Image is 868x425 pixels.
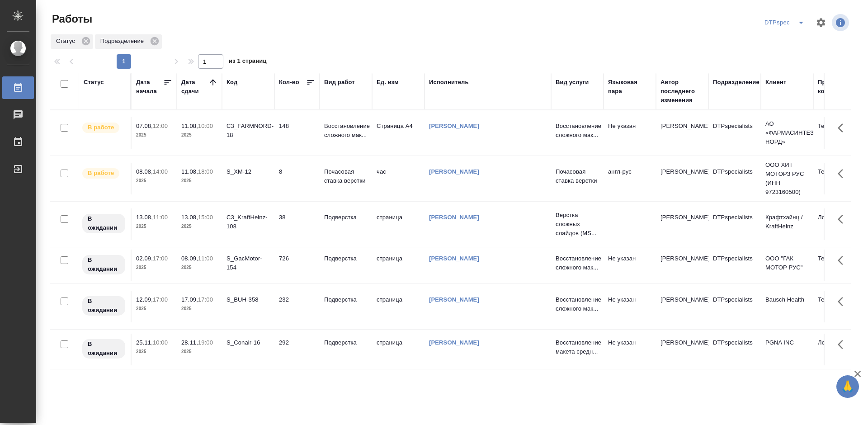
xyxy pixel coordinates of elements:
div: Исполнитель назначен, приступать к работе пока рано [81,254,126,275]
div: Проектная команда [818,78,861,96]
td: страница [372,250,425,281]
td: [PERSON_NAME] [656,334,708,365]
div: Автор последнего изменения [660,78,704,105]
p: В работе [88,123,114,132]
p: Подверстка [324,338,368,347]
p: Подверстка [324,254,368,263]
p: 2025 [181,222,217,231]
div: Вид услуги [556,78,589,87]
td: страница [372,334,425,365]
p: 17:00 [198,296,213,303]
div: S_GacMotor-154 [226,254,270,272]
div: S_BUH-358 [226,295,270,304]
p: 2025 [136,176,172,185]
td: Технический [813,163,866,194]
td: Технический [813,291,866,322]
div: Исполнитель выполняет работу [81,167,126,179]
p: Восстановление сложного мак... [324,122,368,140]
div: Кол-во [279,78,299,87]
button: Здесь прячутся важные кнопки [832,117,854,139]
p: 12:00 [153,123,168,129]
div: Дата начала [136,78,163,96]
p: 2025 [136,347,172,356]
p: Почасовая ставка верстки [324,167,368,185]
p: Восстановление сложного мак... [556,122,599,140]
p: 11:00 [153,214,168,221]
p: 13.08, [181,214,198,221]
div: Языковая пара [608,78,651,96]
p: 07.08, [136,123,153,129]
p: Bausch Health [765,295,809,304]
p: 17:00 [153,255,168,262]
p: 17.09, [181,296,198,303]
p: 2025 [181,176,217,185]
div: Вид работ [324,78,355,87]
a: [PERSON_NAME] [429,339,479,346]
div: Исполнитель [429,78,469,87]
td: DTPspecialists [708,334,761,365]
p: 2025 [181,263,217,272]
td: англ-рус [604,163,656,194]
p: Подверстка [324,213,368,222]
p: 18:00 [198,168,213,175]
td: DTPspecialists [708,250,761,281]
td: 726 [274,250,320,281]
p: Подразделение [100,37,147,46]
td: DTPspecialists [708,163,761,194]
p: 2025 [181,347,217,356]
span: Посмотреть информацию [832,14,851,31]
td: [PERSON_NAME] [656,117,708,149]
p: 02.09, [136,255,153,262]
td: 8 [274,163,320,194]
p: 19:00 [198,339,213,346]
a: [PERSON_NAME] [429,168,479,175]
p: Восстановление сложного мак... [556,295,599,313]
p: 10:00 [198,123,213,129]
td: час [372,163,425,194]
div: Подразделение [95,34,162,49]
td: [PERSON_NAME] [656,250,708,281]
td: [PERSON_NAME] [656,208,708,240]
div: Дата сдачи [181,78,208,96]
p: 10:00 [153,339,168,346]
div: S_Conair-16 [226,338,270,347]
div: C3_FARMNORD-18 [226,122,270,140]
p: Почасовая ставка верстки [556,167,599,185]
td: Технический [813,117,866,149]
span: Настроить таблицу [810,12,832,33]
div: Исполнитель назначен, приступать к работе пока рано [81,295,126,316]
p: 08.09, [181,255,198,262]
p: 17:00 [153,296,168,303]
a: [PERSON_NAME] [429,123,479,129]
p: 2025 [136,304,172,313]
p: ООО "ГАК МОТОР РУС" [765,254,809,272]
td: 38 [274,208,320,240]
p: 11:00 [198,255,213,262]
td: Не указан [604,334,656,365]
div: Код [226,78,237,87]
div: Исполнитель назначен, приступать к работе пока рано [81,338,126,359]
td: Технический [813,250,866,281]
div: C3_KraftHeinz-108 [226,213,270,231]
p: Восстановление сложного мак... [556,254,599,272]
p: АО «ФАРМАСИНТЕЗ-НОРД» [765,119,809,146]
td: Локализация [813,334,866,365]
p: Статус [56,37,78,46]
td: Не указан [604,250,656,281]
span: из 1 страниц [229,56,267,69]
button: 🙏 [836,375,859,398]
p: 11.08, [181,168,198,175]
p: 11.08, [181,123,198,129]
p: 15:00 [198,214,213,221]
p: 2025 [136,222,172,231]
a: [PERSON_NAME] [429,214,479,221]
button: Здесь прячутся важные кнопки [832,208,854,230]
div: Исполнитель выполняет работу [81,122,126,134]
td: DTPspecialists [708,291,761,322]
div: S_XM-12 [226,167,270,176]
td: 232 [274,291,320,322]
td: страница [372,291,425,322]
td: страница [372,208,425,240]
button: Здесь прячутся важные кнопки [832,291,854,312]
td: DTPspecialists [708,117,761,149]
